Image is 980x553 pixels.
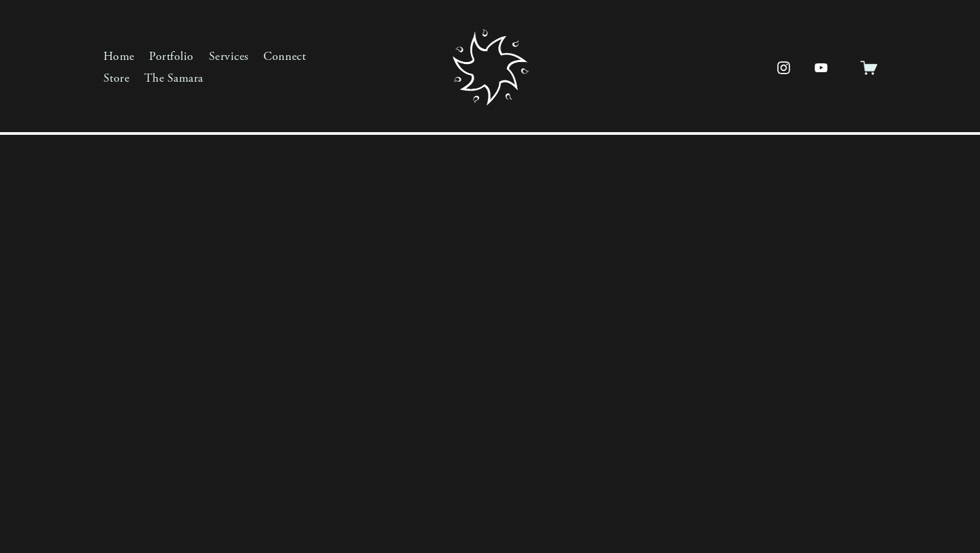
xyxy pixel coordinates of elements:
[103,46,135,68] a: Home
[860,59,877,76] a: 0 items in cart
[263,46,306,68] a: Connect
[806,53,836,82] a: YouTube
[209,46,249,68] a: Services
[769,53,798,82] a: instagram-unauth
[453,29,529,106] img: Samara Creative
[144,67,203,89] a: The Samara
[103,67,130,89] a: Store
[149,46,194,68] a: Portfolio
